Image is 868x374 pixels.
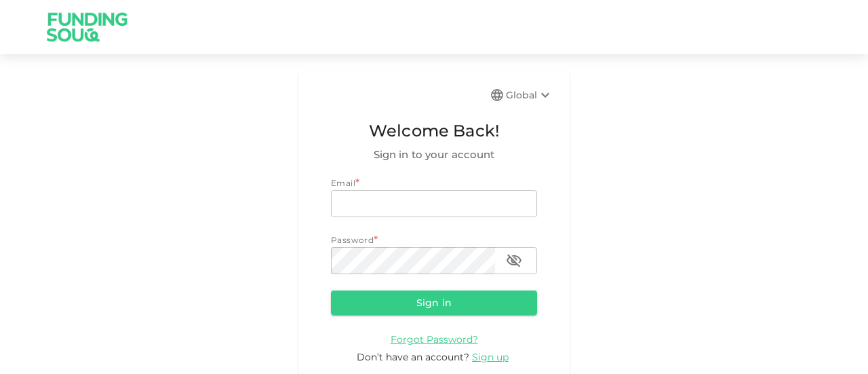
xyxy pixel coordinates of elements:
a: Forgot Password? [391,333,478,345]
div: Global [506,87,553,103]
span: Password [331,235,374,245]
button: Sign in [331,291,537,315]
span: Sign in to your account [331,147,537,163]
span: Don’t have an account? [357,351,469,363]
span: Email [331,178,355,188]
input: password [331,247,495,274]
input: email [331,190,537,217]
span: Forgot Password? [391,333,478,345]
span: Welcome Back! [331,118,537,144]
span: Sign up [472,351,509,363]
